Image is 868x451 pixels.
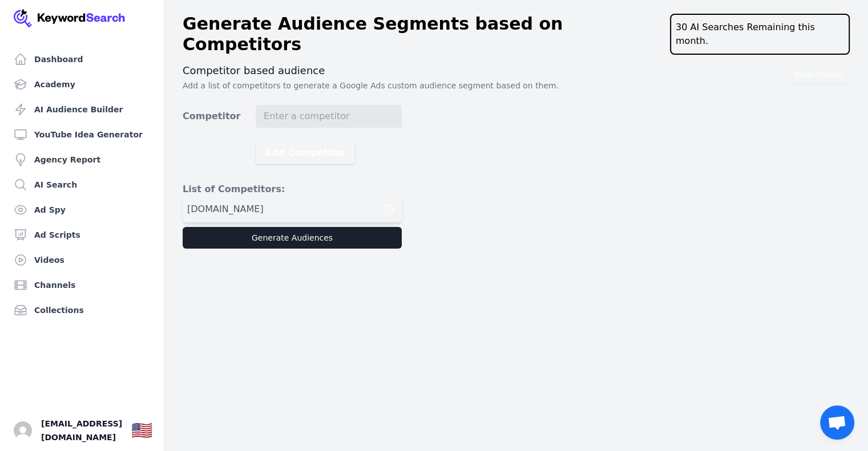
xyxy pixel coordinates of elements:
button: Add Competitor [256,141,355,164]
a: Agency Report [9,148,155,171]
a: AI Search [9,173,155,196]
div: 30 AI Searches Remaining this month. [670,14,850,55]
button: Video Tutorial [788,66,847,83]
img: Reganam Limited [14,421,32,440]
p: Add a list of competitors to generate a Google Ads custom audience segment based on them. [183,80,850,91]
span: [DOMAIN_NAME] [187,202,264,216]
a: Ad Spy [9,198,155,221]
input: Enter a competitor [256,105,402,128]
button: Open user button [14,421,32,440]
h3: List of Competitors: [183,182,402,196]
button: Generate Audiences [183,227,402,249]
img: Your Company [14,9,126,27]
h1: Generate Audience Segments based on Competitors [183,14,670,55]
h3: Competitor based audience [183,64,850,78]
a: Collections [9,299,155,322]
a: Dashboard [9,48,155,71]
span: [EMAIL_ADDRESS][DOMAIN_NAME] [41,417,122,444]
div: 🇺🇸 [131,420,152,441]
a: YouTube Idea Generator [9,123,155,146]
a: AI Audience Builder [9,98,155,121]
a: Videos [9,249,155,271]
a: Channels [9,274,155,296]
button: 🇺🇸 [131,419,152,442]
label: Competitor [183,109,256,123]
a: Open chat [820,405,854,440]
a: Ad Scripts [9,224,155,246]
a: Academy [9,73,155,96]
